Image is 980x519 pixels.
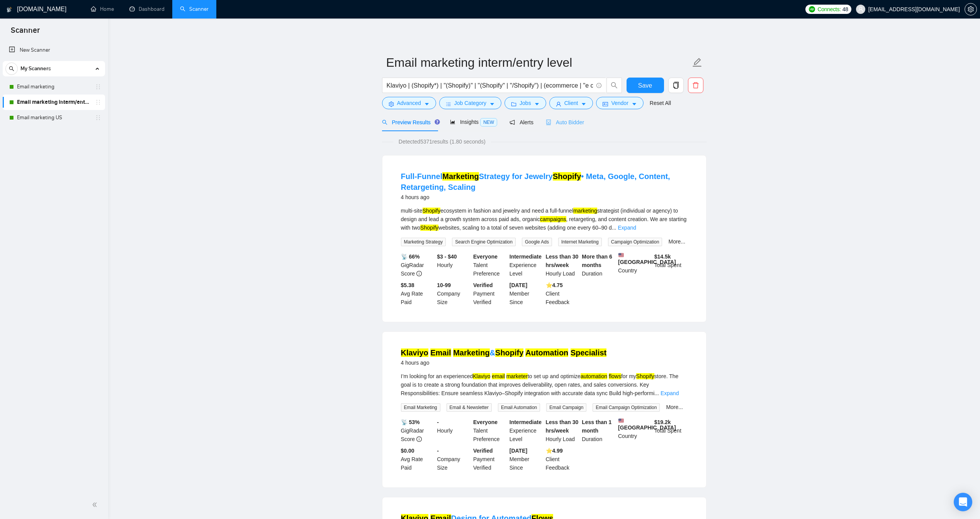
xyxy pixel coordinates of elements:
span: caret-down [534,101,540,107]
button: folderJobscaret-down [504,97,546,109]
div: Client Feedback [544,281,581,306]
li: New Scanner [3,42,105,58]
div: GigRadar Score [399,418,436,443]
div: I’m looking for an experienced to set up and optimize for my store. The goal is to create a stron... [401,372,688,397]
mark: Klaviyo [401,348,428,357]
div: Duration [580,418,617,443]
b: Less than 30 hrs/week [546,254,579,268]
button: setting [965,3,977,15]
span: delete [688,82,703,89]
span: Vendor [611,99,628,107]
b: $3 - $40 [437,254,457,260]
span: ... [612,225,617,231]
a: setting [965,6,977,12]
span: Job Category [454,99,486,107]
img: logo [7,3,12,16]
div: Hourly [435,418,472,443]
b: - [437,448,439,454]
b: [DATE] [510,282,527,288]
div: Total Spent [653,252,689,278]
mark: Klaviyo [473,373,490,379]
div: Avg Rate Paid [399,281,436,306]
span: info-circle [416,271,422,276]
span: user [858,7,863,12]
a: Reset All [650,99,671,107]
span: Campaign Optimization [608,238,662,246]
span: Connects: [817,5,841,14]
b: Everyone [473,419,498,425]
b: Intermediate [510,254,542,260]
div: Experience Level [508,252,544,278]
span: bars [446,101,451,107]
button: search [5,63,18,75]
b: ⭐️ 4.75 [546,282,563,288]
span: double-left [92,501,100,509]
div: Talent Preference [472,252,508,278]
mark: campaigns [540,216,566,222]
a: More... [666,404,683,410]
a: Full-FunnelMarketingStrategy for JewelryShopify• Meta, Google, Content, Retargeting, Scaling [401,172,670,191]
a: homeHome [91,6,114,12]
mark: Specialist [571,348,606,357]
span: holder [95,99,101,105]
a: More... [668,238,685,245]
span: NEW [480,118,497,127]
b: $0.00 [401,448,414,454]
span: Scanner [5,25,46,41]
span: Client [564,99,578,107]
span: Email Automation [498,403,540,412]
span: info-circle [596,83,601,88]
div: Hourly Load [544,418,581,443]
input: Search Freelance Jobs... [387,81,593,90]
span: search [382,120,387,125]
a: Expand [661,390,679,396]
mark: flows [609,373,621,379]
button: copy [668,78,684,93]
mark: Shopify [423,208,441,214]
span: Jobs [520,99,531,107]
b: 📡 66% [401,254,420,260]
div: Client Feedback [544,446,581,472]
div: Hourly [435,252,472,278]
mark: Shopify [553,172,581,181]
span: search [6,66,17,71]
button: delete [688,78,703,93]
b: Verified [473,448,493,454]
b: $ 14.5k [654,254,671,260]
button: userClientcaret-down [549,97,593,109]
div: Hourly Load [544,252,581,278]
span: folder [511,101,516,107]
span: setting [389,101,394,107]
div: Company Size [435,446,472,472]
div: Country [617,418,653,443]
b: Less than 1 month [582,419,611,434]
button: search [606,78,622,93]
span: Email Campaign [546,403,586,412]
b: [GEOGRAPHIC_DATA] [618,252,676,265]
span: My Scanners [20,61,51,76]
button: idcardVendorcaret-down [596,97,643,109]
span: info-circle [416,436,422,442]
mark: automation [581,373,607,379]
span: Insights [450,119,497,125]
a: Email marketing interm/entry level [17,95,90,110]
button: barsJob Categorycaret-down [439,97,501,109]
img: 🇺🇸 [618,252,624,258]
a: Email marketing US [17,110,90,125]
b: $ 19.2k [654,419,671,425]
span: Internet Marketing [558,238,602,246]
div: Avg Rate Paid [399,446,436,472]
b: More than 6 months [582,254,612,268]
span: Google Ads [522,238,552,246]
div: 4 hours ago [401,193,688,202]
div: multi-site ecosystem in fashion and jewelry and need a full-funnel strategist (individual or agen... [401,206,688,232]
b: [DATE] [510,448,527,454]
div: GigRadar Score [399,252,436,278]
b: Verified [473,282,493,288]
span: ... [654,390,659,396]
span: edit [692,57,702,68]
mark: marketing [573,208,597,214]
mark: Shopify [636,373,654,379]
div: Total Spent [653,418,689,443]
span: Auto Bidder [546,119,584,125]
